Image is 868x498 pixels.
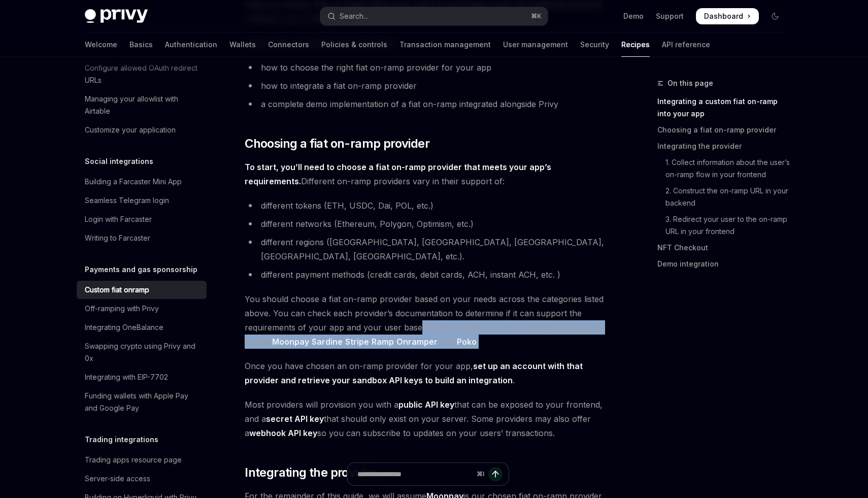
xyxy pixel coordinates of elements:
[345,337,369,347] a: Stripe
[623,11,644,21] a: Demo
[245,60,611,75] li: how to choose the right fiat on-ramp provider for your app
[656,11,684,21] a: Support
[245,79,611,93] li: how to integrate a fiat on-ramp provider
[372,337,394,347] a: Ramp
[657,154,791,183] a: 1. Collect information about the user’s on-ramp flow in your frontend
[245,359,611,387] span: Once you have chosen an on-ramp provider for your app, .
[245,397,611,440] span: Most providers will provision you with a that can be exposed to your frontend, and a that should ...
[580,32,609,57] a: Security
[85,263,197,276] h5: Payments and gas sponsorship
[357,463,473,485] input: Ask a question...
[657,240,791,256] a: NFT Checkout
[268,32,309,57] a: Connectors
[85,9,148,23] img: dark logo
[245,268,611,282] li: different payment methods (credit cards, debit cards, ACH, instant ACH, etc. )
[77,337,207,368] a: Swapping crypto using Privy and 0x
[85,340,201,364] div: Swapping crypto using Privy and 0x
[85,371,168,383] div: Integrating with EIP-7702
[77,300,207,318] a: Off-ramping with Privy
[245,217,611,231] li: different networks (Ethereum, Polygon, Optimism, etc.)
[85,32,117,57] a: Welcome
[503,32,568,57] a: User management
[77,281,207,299] a: Custom fiat onramp
[245,235,611,263] li: different regions ([GEOGRAPHIC_DATA], [GEOGRAPHIC_DATA], [GEOGRAPHIC_DATA], [GEOGRAPHIC_DATA], [G...
[396,337,438,347] a: Onramper
[272,337,309,347] a: Moonpay
[667,77,713,89] span: On this page
[77,191,207,210] a: Seamless Telegram login
[657,211,791,240] a: 3. Redirect your user to the on-ramp URL in your frontend
[85,303,159,315] div: Off-ramping with Privy
[77,173,207,191] a: Building a Farcaster Mini App
[321,32,387,57] a: Policies & controls
[85,62,201,86] div: Configure allowed OAuth redirect URLs
[85,232,150,244] div: Writing to Farcaster
[165,32,217,57] a: Authentication
[77,229,207,247] a: Writing to Farcaster
[245,136,429,152] span: Choosing a fiat on-ramp provider
[657,122,791,138] a: Choosing a fiat on-ramp provider
[657,93,791,122] a: Integrating a custom fiat on-ramp into your app
[85,390,201,414] div: Funding wallets with Apple Pay and Google Pay
[398,400,454,410] strong: public API key
[85,213,152,225] div: Login with Farcaster
[531,12,542,20] span: ⌘ K
[767,8,783,24] button: Toggle dark mode
[249,428,317,438] strong: webhook API key
[77,121,207,139] a: Customize your application
[266,414,324,424] strong: secret API key
[245,292,611,349] span: You should choose a fiat on-ramp provider based on your needs across the categories listed above....
[85,454,182,466] div: Trading apps resource page
[85,124,176,136] div: Customize your application
[245,160,611,188] span: Different on-ramp providers vary in their support of:
[85,473,150,485] div: Server-side access
[229,32,256,57] a: Wallets
[457,337,477,347] a: Poko
[696,8,759,24] a: Dashboard
[245,162,551,186] strong: To start, you’ll need to choose a fiat on-ramp provider that meets your app’s requirements.
[85,434,158,446] h5: Trading integrations
[77,470,207,488] a: Server-side access
[657,138,791,154] a: Integrating the provider
[621,32,650,57] a: Recipes
[77,368,207,386] a: Integrating with EIP-7702
[77,210,207,228] a: Login with Farcaster
[320,7,548,25] button: Open search
[85,93,201,117] div: Managing your allowlist with Airtable
[77,90,207,120] a: Managing your allowlist with Airtable
[704,11,743,21] span: Dashboard
[488,467,503,481] button: Send message
[245,198,611,213] li: different tokens (ETH, USDC, Dai, POL, etc.)
[657,256,791,272] a: Demo integration
[77,387,207,417] a: Funding wallets with Apple Pay and Google Pay
[85,194,169,207] div: Seamless Telegram login
[85,284,149,296] div: Custom fiat onramp
[129,32,153,57] a: Basics
[662,32,710,57] a: API reference
[77,451,207,469] a: Trading apps resource page
[85,176,182,188] div: Building a Farcaster Mini App
[340,10,368,22] div: Search...
[245,97,611,111] li: a complete demo implementation of a fiat on-ramp integrated alongside Privy
[77,318,207,337] a: Integrating OneBalance
[399,32,491,57] a: Transaction management
[85,155,153,168] h5: Social integrations
[85,321,163,334] div: Integrating OneBalance
[312,337,343,347] a: Sardine
[657,183,791,211] a: 2. Construct the on-ramp URL in your backend
[77,59,207,89] a: Configure allowed OAuth redirect URLs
